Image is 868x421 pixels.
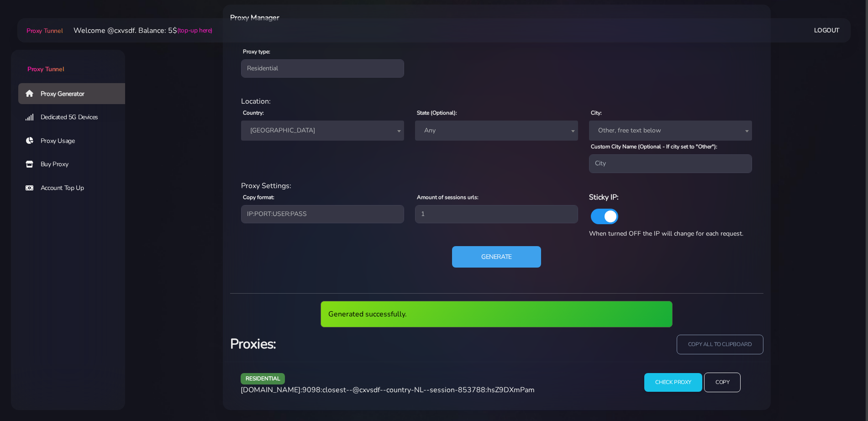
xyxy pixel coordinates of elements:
label: State (Optional): [417,109,457,117]
div: Location: [236,96,758,107]
h6: Sticky IP: [589,191,752,203]
span: Any [421,124,573,137]
label: Country: [243,109,264,117]
a: Buy Proxy [18,154,132,175]
button: Generate [452,246,541,268]
label: City: [591,109,602,117]
span: When turned OFF the IP will change for each request. [589,229,743,238]
a: Proxy Usage [18,131,132,152]
label: Copy format: [243,193,274,201]
a: Proxy Tunnel [11,50,125,74]
input: copy all to clipboard [677,335,763,354]
a: (top-up here) [177,26,212,35]
iframe: Webchat Widget [733,272,857,410]
label: Custom City Name (Optional - If city set to "Other"): [591,142,717,151]
span: Other, free text below [589,121,752,141]
div: Proxy Settings: [236,180,758,191]
h6: Proxy Manager [230,12,537,24]
a: Proxy Tunnel [25,23,63,38]
span: Other, free text below [594,124,747,137]
span: [DOMAIN_NAME]:9098:closest--@cxvsdf--country-NL--session-853788:hsZ9DXmPam [241,385,535,395]
li: Welcome @cxvsdf. Balance: 5$ [63,25,212,36]
div: Generated successfully. [321,301,673,327]
input: City [589,154,752,173]
span: Netherlands [241,121,404,141]
span: Proxy Tunnel [27,65,64,74]
input: Check Proxy [644,373,702,392]
span: Proxy Tunnel [26,26,63,35]
span: Netherlands [247,124,399,137]
span: Any [415,121,578,141]
label: Proxy type: [243,47,270,56]
span: residential [241,373,285,384]
h3: Proxies: [230,335,491,353]
a: Logout [814,22,840,39]
a: Proxy Generator [18,83,132,104]
input: Copy [704,373,741,392]
a: Dedicated 5G Devices [18,107,132,128]
label: Amount of sessions urls: [417,193,479,201]
a: Account Top Up [18,178,132,199]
